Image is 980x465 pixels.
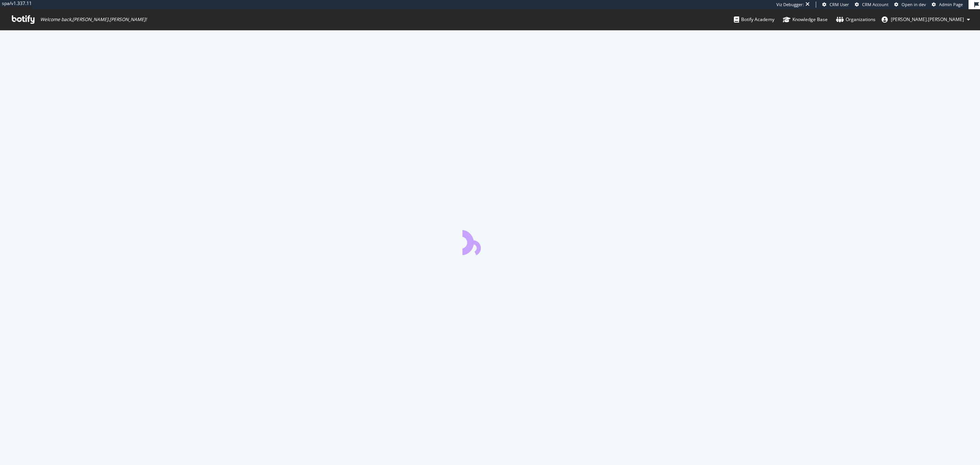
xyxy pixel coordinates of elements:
[830,2,849,7] span: CRM User
[783,9,828,30] a: Knowledge Base
[822,2,849,8] a: CRM User
[40,16,147,23] span: Welcome back, [PERSON_NAME].[PERSON_NAME] !
[776,2,804,8] div: Viz Debugger:
[932,2,963,8] a: Admin Page
[875,13,976,26] button: [PERSON_NAME].[PERSON_NAME]
[902,2,926,7] span: Open in dev
[855,2,889,8] a: CRM Account
[894,2,926,8] a: Open in dev
[939,2,963,7] span: Admin Page
[862,2,889,7] span: CRM Account
[783,16,828,23] div: Knowledge Base
[462,228,518,255] div: animation
[891,16,964,23] span: julien.sardin
[836,16,875,23] div: Organizations
[734,9,774,30] a: Botify Academy
[734,16,774,23] div: Botify Academy
[836,9,875,30] a: Organizations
